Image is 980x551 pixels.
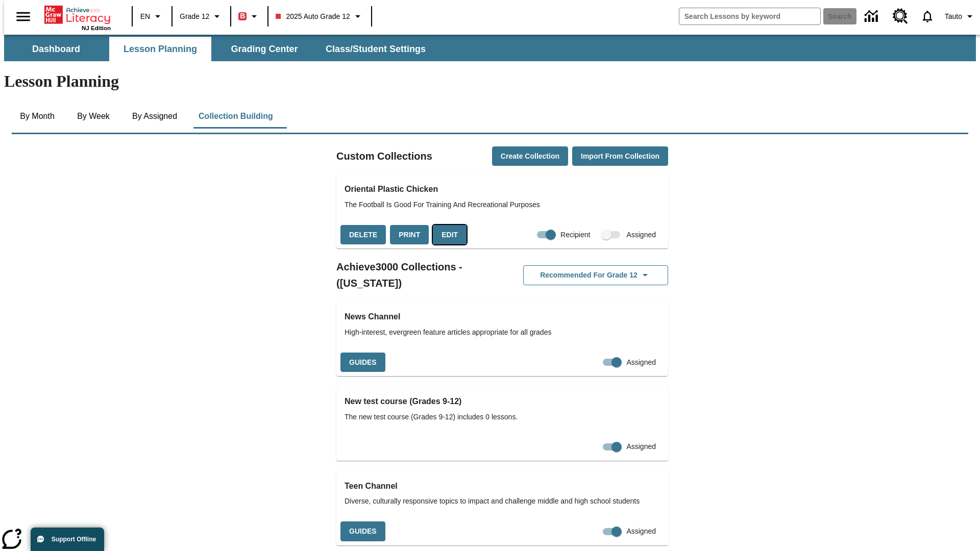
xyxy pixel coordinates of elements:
[136,7,168,26] button: Language: EN, Select a language
[560,230,590,240] span: Recipient
[523,265,668,285] button: Recommended for Grade 12
[4,72,976,91] h1: Lesson Planning
[272,7,367,26] button: Class: 2025 Auto Grade 12, Select your class
[626,441,656,452] span: Assigned
[345,310,660,324] h3: News Channel
[52,536,96,543] span: Support Offline
[32,43,80,55] span: Dashboard
[68,104,119,129] button: By Week
[190,104,281,129] button: Collection Building
[492,146,568,166] button: Create Collection
[433,225,467,245] button: Edit
[345,394,660,409] h3: New test course (Grades 9-12)
[5,37,107,61] button: Dashboard
[345,479,660,493] h3: Teen Channel
[4,37,435,61] div: SubNavbar
[340,353,385,372] button: Guides
[336,259,502,291] h2: Achieve3000 Collections - ([US_STATE])
[176,7,227,26] button: Grade: Grade 12, Select a grade
[679,8,820,24] input: search field
[140,11,150,22] span: EN
[887,3,914,30] a: Resource Center, Will open in new tab
[44,5,111,25] a: Home
[124,104,185,129] button: By Assigned
[336,148,432,164] h2: Custom Collections
[8,2,38,32] button: Open side menu
[340,225,386,245] button: Delete
[124,43,197,55] span: Lesson Planning
[914,3,941,30] a: Notifications
[180,11,209,22] span: Grade 12
[213,37,315,61] button: Grading Center
[859,3,887,31] a: Data Center
[626,230,656,240] span: Assigned
[945,11,962,22] span: Tauto
[345,412,660,422] span: The new test course (Grades 9-12) includes 0 lessons.
[240,10,245,22] span: B
[626,357,656,368] span: Assigned
[276,11,350,22] span: 2025 Auto Grade 12
[345,327,660,338] span: High-interest, evergreen feature articles appropriate for all grades
[626,526,656,537] span: Assigned
[941,7,980,26] button: Profile/Settings
[82,25,111,31] span: NJ Edition
[340,521,385,541] button: Guides
[109,37,211,61] button: Lesson Planning
[345,199,660,210] span: The Football Is Good For Training And Recreational Purposes
[390,225,429,245] button: Print, will open in a new window
[317,37,434,61] button: Class/Student Settings
[44,4,111,31] div: Home
[231,43,298,55] span: Grading Center
[4,35,976,61] div: SubNavbar
[345,496,660,507] span: Diverse, culturally responsive topics to impact and challenge middle and high school students
[326,43,426,55] span: Class/Student Settings
[31,528,104,551] button: Support Offline
[234,7,264,26] button: Boost Class color is red. Change class color
[572,146,668,166] button: Import from Collection
[12,104,63,129] button: By Month
[345,182,660,196] h3: Oriental Plastic Chicken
